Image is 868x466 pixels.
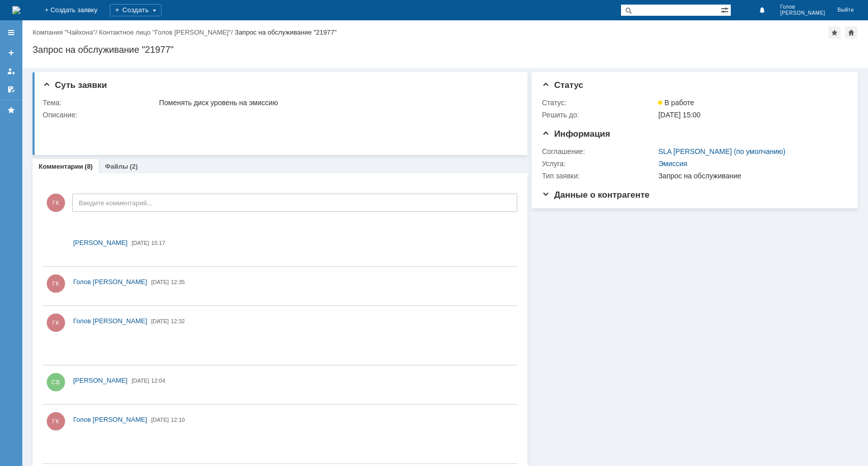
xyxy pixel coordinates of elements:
[159,99,513,107] div: Поменять диск уровень на эмиссию
[780,4,825,10] span: Голов
[130,163,138,170] div: (2)
[511,80,519,88] div: На всю страницу
[151,417,169,423] span: [DATE]
[721,5,731,14] span: Расширенный поиск
[542,111,656,119] div: Решить до:
[73,415,147,425] a: Голов [PERSON_NAME]
[43,80,107,90] span: Суть заявки
[542,190,649,200] span: Данные о контрагенте
[171,417,185,423] span: 12:10
[43,111,515,119] div: Описание:
[132,240,149,246] span: [DATE]
[658,147,785,156] a: SLA [PERSON_NAME] (по умолчанию)
[43,99,157,107] div: Тема:
[171,318,185,324] span: 12:32
[840,80,848,88] div: На всю страницу
[110,4,162,16] div: Создать
[73,316,147,326] a: Голов [PERSON_NAME]
[840,129,848,137] div: На всю страницу
[780,10,825,16] span: [PERSON_NAME]
[235,28,337,36] div: Запрос на обслуживание "21977"
[509,181,517,190] div: На всю страницу
[3,63,19,79] a: Мои заявки
[658,99,694,107] span: В работе
[828,26,841,39] div: Добавить в избранное
[542,99,656,107] div: Статус:
[542,160,656,168] div: Услуга:
[33,45,858,55] div: Запрос на обслуживание "21977"
[73,377,128,384] span: [PERSON_NAME]
[85,163,93,170] div: (8)
[3,45,19,61] a: Создать заявку
[47,194,65,212] span: ГК
[840,190,848,198] div: На всю страницу
[73,277,147,287] a: Голов [PERSON_NAME]
[73,376,128,386] a: [PERSON_NAME]
[73,317,147,325] span: Голов [PERSON_NAME]
[151,378,166,384] span: 12:04
[39,163,83,170] a: Комментарии
[542,80,583,90] span: Статус
[151,318,169,324] span: [DATE]
[73,239,128,246] span: [PERSON_NAME]
[73,416,147,423] span: Голов [PERSON_NAME]
[3,81,19,98] a: Мои согласования
[845,26,857,39] div: Сделать домашней страницей
[73,238,128,248] a: [PERSON_NAME]
[658,111,700,119] span: [DATE] 15:00
[12,6,20,14] img: logo
[12,6,20,14] a: Перейти на домашнюю страницу
[151,279,169,285] span: [DATE]
[33,28,95,36] a: Компания "Чайхона"
[99,28,231,36] a: Контактное лицо "Голов [PERSON_NAME]"
[33,28,99,36] div: /
[542,172,656,180] div: Тип заявки:
[542,129,610,139] span: Информация
[151,240,166,246] span: 15:17
[542,147,656,156] div: Соглашение:
[73,278,147,286] span: Голов [PERSON_NAME]
[132,378,149,384] span: [DATE]
[171,279,185,285] span: 12:35
[658,172,843,180] div: Запрос на обслуживание
[658,160,687,168] a: Эмиссия
[105,163,128,170] a: Файлы
[99,28,235,36] div: /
